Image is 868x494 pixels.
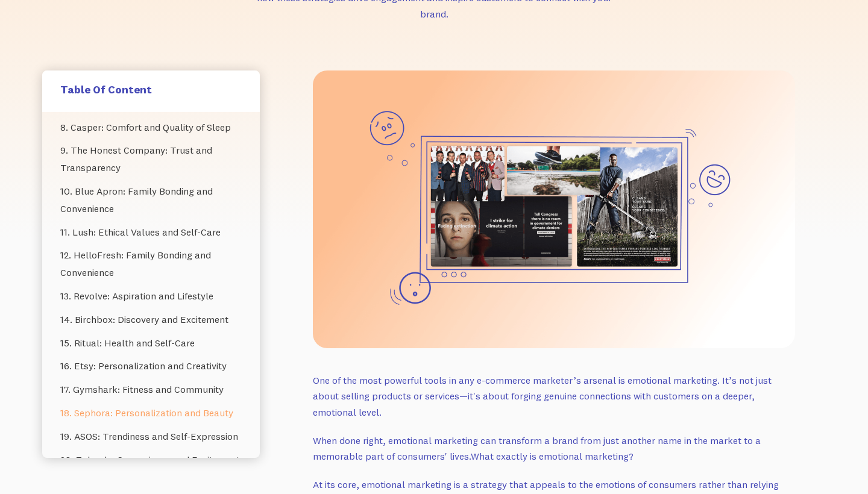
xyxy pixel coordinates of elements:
a: 17. Gymshark: Fitness and Community [60,378,242,401]
h5: Table Of Content [60,83,242,96]
a: 12. HelloFresh: Family Bonding and Convenience [60,243,242,284]
a: 20. Zalando: Convenience and Excitement [60,448,242,472]
a: 14. Birchbox: Discovery and Excitement [60,308,242,331]
a: 16. Etsy: Personalization and Creativity [60,354,242,378]
a: 18. Sephora: Personalization and Beauty [60,401,242,425]
a: 13. Revolve: Aspiration and Lifestyle [60,284,242,308]
a: 8. Casper: Comfort and Quality of Sleep [60,116,242,139]
p: When done right, emotional marketing can transform a brand from just another name in the market t... [313,433,795,464]
a: 11. Lush: Ethical Values and Self-Care [60,220,242,244]
a: 19. ASOS: Trendiness and Self-Expression [60,425,242,448]
a: 15. Ritual: Health and Self-Care [60,331,242,355]
p: One of the most powerful tools in any e-commerce marketer’s arsenal is emotional marketing. It’s ... [313,372,795,421]
a: 9. The Honest Company: Trust and Transparency [60,139,242,180]
a: 10. Blue Apron: Family Bonding and Convenience [60,180,242,220]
